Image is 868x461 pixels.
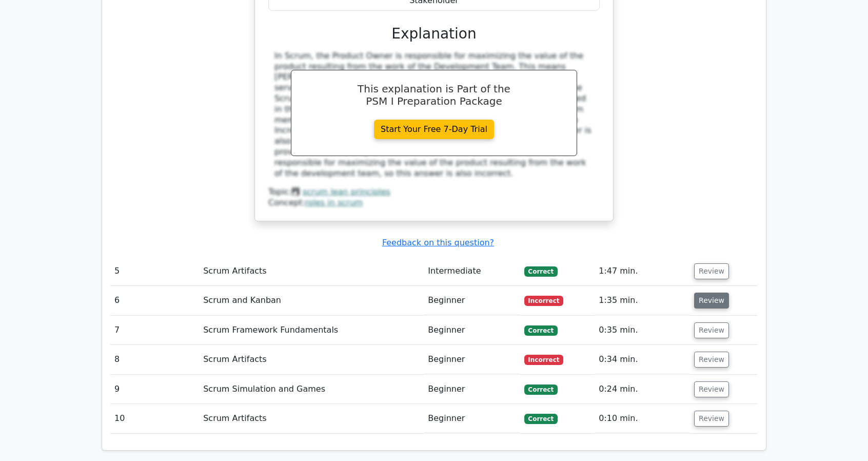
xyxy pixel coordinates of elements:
a: Start Your Free 7-Day Trial [374,120,494,139]
td: Intermediate [424,257,520,286]
div: Concept: [268,198,600,208]
a: Feedback on this question? [382,238,494,247]
td: Scrum and Kanban [199,286,424,315]
td: 0:24 min. [595,375,690,404]
span: Correct [524,385,558,395]
td: Beginner [424,286,520,315]
td: 0:10 min. [595,404,690,433]
td: 1:47 min. [595,257,690,286]
td: 1:35 min. [595,286,690,315]
td: 6 [110,286,199,315]
td: Scrum Simulation and Games [199,375,424,404]
button: Review [694,352,729,368]
span: Incorrect [524,296,564,306]
div: In Scrum, the Product Owner is responsible for maximizing the value of the product resulting from... [274,51,594,179]
h3: Explanation [274,25,594,43]
td: Beginner [424,375,520,404]
span: Correct [524,325,558,336]
td: 5 [110,257,199,286]
td: 8 [110,345,199,374]
td: Scrum Artifacts [199,404,424,433]
span: Incorrect [524,355,564,365]
td: 9 [110,375,199,404]
td: 0:35 min. [595,316,690,345]
td: 7 [110,316,199,345]
td: Beginner [424,316,520,345]
div: Topic: [268,187,600,198]
td: 0:34 min. [595,345,690,374]
td: Beginner [424,345,520,374]
button: Review [694,263,729,279]
td: Scrum Framework Fundamentals [199,316,424,345]
span: Correct [524,266,558,277]
td: Beginner [424,404,520,433]
a: roles in scrum [305,198,363,207]
td: 10 [110,404,199,433]
button: Review [694,381,729,397]
td: Scrum Artifacts [199,257,424,286]
button: Review [694,293,729,309]
button: Review [694,411,729,427]
button: Review [694,322,729,338]
a: scrum lean principles [303,187,390,197]
td: Scrum Artifacts [199,345,424,374]
span: Correct [524,414,558,424]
